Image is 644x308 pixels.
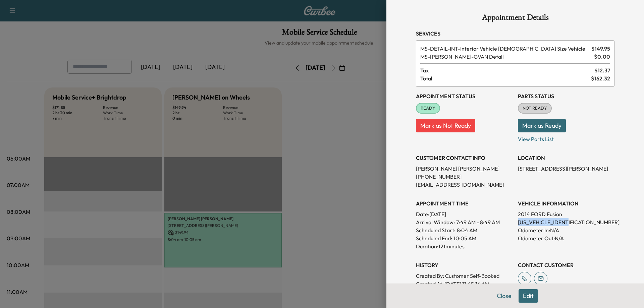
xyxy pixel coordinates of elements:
p: [EMAIL_ADDRESS][DOMAIN_NAME] [416,181,513,189]
h3: CONTACT CUSTOMER [518,261,614,269]
p: Created By : Customer Self-Booked [416,272,513,280]
p: [US_VEHICLE_IDENTIFICATION_NUMBER] [518,218,614,226]
p: Scheduled Start: [416,226,455,234]
button: Edit [519,289,538,303]
h3: APPOINTMENT TIME [416,199,513,207]
span: Total [420,74,591,82]
span: 7:49 AM - 8:49 AM [456,218,500,226]
h3: Appointment Status [416,92,513,100]
span: NOT READY [519,105,551,112]
span: $ 12.37 [594,66,610,74]
button: Mark as Not Ready [416,119,475,132]
p: Odometer In: N/A [518,226,614,234]
p: [PHONE_NUMBER] [416,173,513,181]
h3: Services [416,29,614,38]
span: Tax [420,66,594,74]
span: $ 149.95 [591,45,610,53]
p: Odometer Out: N/A [518,234,614,242]
p: [PERSON_NAME] [PERSON_NAME] [416,165,513,173]
span: $ 162.32 [591,74,610,82]
p: Created At : [DATE] 11:45:16 AM [416,280,513,288]
p: Scheduled End: [416,234,452,242]
h3: VEHICLE INFORMATION [518,199,614,207]
button: Close [492,289,516,303]
h3: History [416,261,513,269]
p: [STREET_ADDRESS][PERSON_NAME] [518,165,614,173]
p: Arrival Window: [416,218,513,226]
h3: Parts Status [518,92,614,100]
h3: LOCATION [518,154,614,162]
h1: Appointment Details [416,13,614,24]
p: 2014 FORD Fusion [518,210,614,218]
button: Mark as Ready [518,119,566,132]
p: Date: [DATE] [416,210,513,218]
span: GVAN Detail [420,53,591,61]
span: Interior Vehicle Detail - Regular Size Vehicle [420,45,589,53]
span: $ 0.00 [594,53,610,61]
p: 10:05 AM [453,234,476,242]
p: 8:04 AM [457,226,477,234]
p: Duration: 121 minutes [416,242,513,250]
h3: CUSTOMER CONTACT INFO [416,154,513,162]
span: READY [417,105,439,112]
p: View Parts List [518,132,614,143]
